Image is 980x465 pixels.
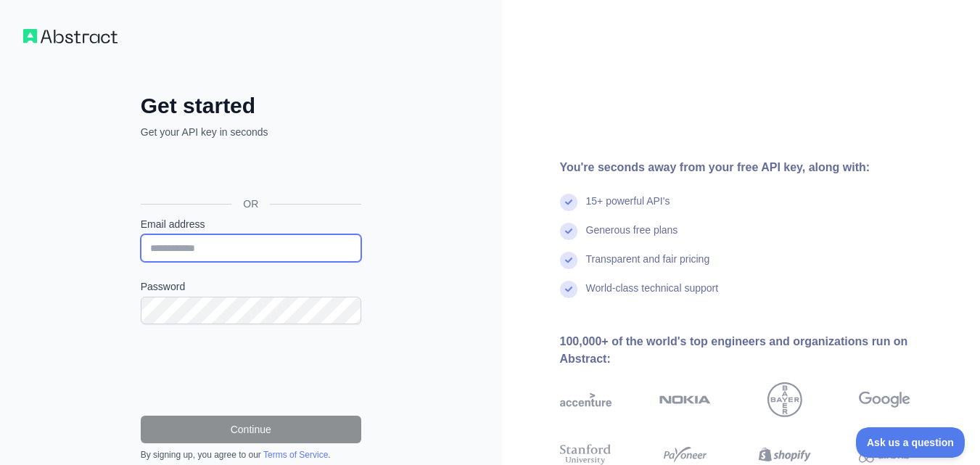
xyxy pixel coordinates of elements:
div: You're seconds away from your free API key, along with: [560,159,958,176]
div: Generous free plans [586,223,678,252]
label: Email address [141,217,361,231]
img: check mark [560,281,577,298]
div: 15+ powerful API's [586,194,670,223]
img: check mark [560,223,577,240]
img: accenture [560,382,612,417]
img: google [859,382,910,417]
img: check mark [560,194,577,211]
a: Terms of Service [263,450,328,460]
iframe: reCAPTCHA [141,342,361,398]
div: 100,000+ of the world's top engineers and organizations run on Abstract: [560,333,958,368]
img: check mark [560,252,577,269]
img: bayer [767,382,802,417]
div: Transparent and fair pricing [586,252,710,281]
div: By signing up, you agree to our . [141,449,361,461]
iframe: Toggle Customer Support [856,427,965,458]
iframe: Sign in with Google Button [133,155,366,187]
p: Get your API key in seconds [141,125,361,139]
img: nokia [659,382,711,417]
img: Workflow [23,29,118,44]
h2: Get started [141,93,361,119]
span: OR [231,197,270,211]
div: World-class technical support [586,281,719,310]
button: Continue [141,416,361,443]
label: Password [141,279,361,294]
